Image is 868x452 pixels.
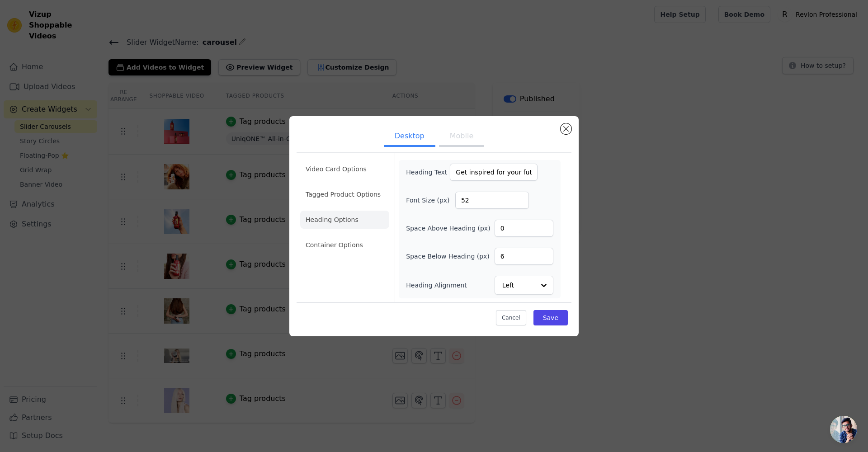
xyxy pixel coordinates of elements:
label: Space Above Heading (px) [406,224,490,233]
input: Add a heading [450,164,538,181]
label: Heading Alignment [406,281,468,290]
button: Desktop [384,127,435,147]
label: Heading Text [406,168,450,177]
button: Mobile [439,127,484,147]
li: Video Card Options [300,160,389,178]
li: Tagged Product Options [300,185,389,203]
label: Font Size (px) [406,196,455,205]
button: Save [533,310,568,325]
button: Close modal [561,123,571,134]
label: Space Below Heading (px) [406,252,490,261]
li: Heading Options [300,211,389,229]
button: Cancel [496,310,526,325]
div: Open chat [830,416,857,443]
li: Container Options [300,236,389,254]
